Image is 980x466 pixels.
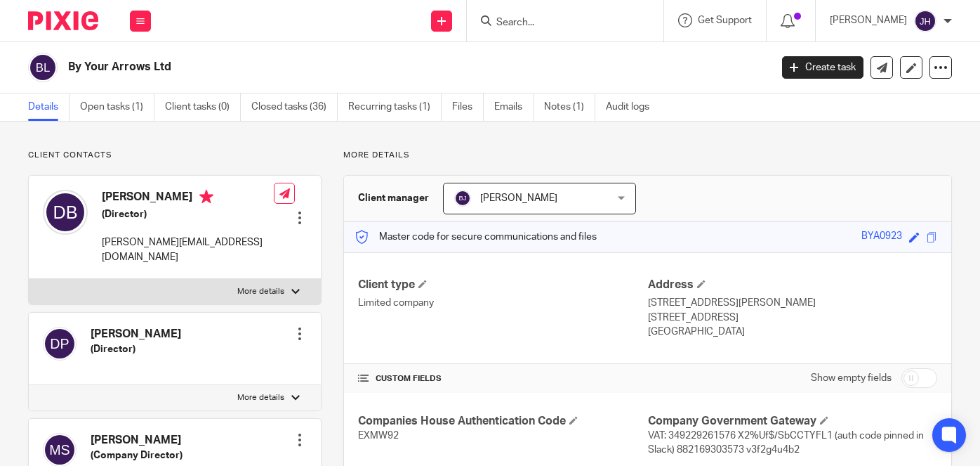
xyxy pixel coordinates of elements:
[355,230,597,244] p: Master code for secure communications and files
[251,93,338,121] a: Closed tasks (36)
[68,60,623,75] h2: By Your Arrows Ltd
[102,190,274,207] h4: [PERSON_NAME]
[494,93,534,121] a: Emails
[28,11,98,30] img: Pixie
[91,433,183,448] h4: [PERSON_NAME]
[102,235,274,264] p: [PERSON_NAME][EMAIL_ADDRESS][DOMAIN_NAME]
[358,373,647,384] h4: CUSTOM FIELDS
[80,93,154,121] a: Open tasks (1)
[648,325,937,339] p: [GEOGRAPHIC_DATA]
[782,56,863,79] a: Create task
[28,93,69,121] a: Details
[237,286,284,297] p: More details
[648,414,937,429] h4: Company Government Gateway
[358,191,429,205] h3: Client manager
[28,53,58,82] img: svg%3E
[648,278,937,292] h4: Address
[343,150,952,161] p: More details
[914,10,936,32] img: svg%3E
[199,190,213,204] i: Primary
[452,93,484,121] a: Files
[43,327,77,361] img: svg%3E
[830,13,907,27] p: [PERSON_NAME]
[606,93,660,121] a: Audit logs
[698,15,752,25] span: Get Support
[43,190,88,235] img: svg%3E
[811,371,892,385] label: Show empty fields
[648,296,937,310] p: [STREET_ADDRESS][PERSON_NAME]
[544,93,595,121] a: Notes (1)
[91,327,181,342] h4: [PERSON_NAME]
[495,17,621,30] input: Search
[648,431,924,455] span: VAT: 349229261576 X2%Uf$/SbCCTYFL1 (auth code pinned in Slack) 882169303573 v3f2g4u4b2
[454,190,471,207] img: svg%3E
[102,207,274,221] h5: (Director)
[480,193,557,203] span: [PERSON_NAME]
[91,342,181,356] h5: (Director)
[165,93,241,121] a: Client tasks (0)
[91,448,183,462] h5: (Company Director)
[28,150,322,161] p: Client contacts
[358,278,647,292] h4: Client type
[348,93,442,121] a: Recurring tasks (1)
[358,414,647,429] h4: Companies House Authentication Code
[648,311,937,325] p: [STREET_ADDRESS]
[358,431,399,441] span: EXMW92
[358,296,647,310] p: Limited company
[861,229,902,245] div: BYA0923
[237,392,284,403] p: More details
